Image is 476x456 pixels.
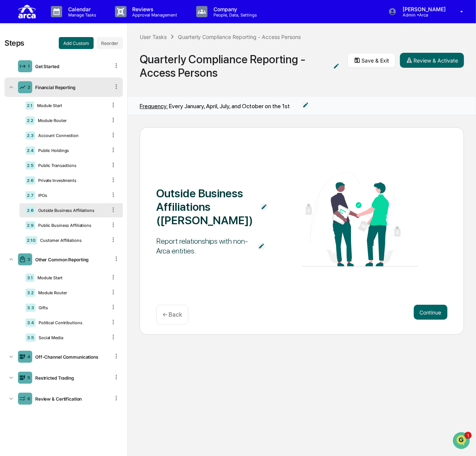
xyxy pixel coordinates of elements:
[4,144,50,157] a: 🔎Data Lookup
[25,289,35,297] div: 3.2
[25,176,35,185] div: 2.6
[25,334,36,342] div: 3.5
[7,57,21,70] img: 1746055101610-c473b297-6a78-478c-a979-82029cc54cd1
[16,57,29,70] img: 8933085812038_c878075ebb4cc5468115_72.jpg
[34,103,107,108] div: Module Start
[35,223,107,228] div: Public Business Affiliations
[32,375,110,381] div: Restricted Trading
[4,39,24,48] div: Steps
[25,206,35,215] div: 2.8
[34,64,103,70] div: We're available if you need us!
[28,85,30,90] div: 2
[62,6,100,12] p: Calendar
[36,320,107,325] div: Political Contributions
[27,396,30,401] div: 6
[140,34,167,40] div: User Tasks
[32,257,110,262] div: Other Common Reporting
[32,396,110,402] div: Review & Certification
[25,131,35,140] div: 2.3
[97,37,123,49] button: Reorder
[7,83,50,89] div: Past conversations
[27,257,30,262] div: 3
[140,103,290,110] div: Every January, April, July, and October on the 1st
[32,354,110,360] div: Off-Channel Communications
[4,130,51,143] a: 🖐️Preclearance
[333,63,340,70] img: Additional Document Icon
[32,85,110,90] div: Financial Reporting
[260,203,268,211] img: Additional Document Icon
[178,34,301,40] div: Quarterly Compliance Reporting - Access Persons
[116,81,136,90] button: See all
[35,208,107,213] div: Outside Business Affiliations
[35,133,107,138] div: Account Connection
[35,148,107,153] div: Public Holdings
[302,101,309,109] img: Edit reporting range icon
[156,186,253,227] div: Outside Business Affiliations ([PERSON_NAME])
[35,163,107,168] div: Public Transactions
[75,165,91,171] span: Pylon
[397,6,449,12] p: [PERSON_NAME]
[35,178,107,183] div: Private Investments
[18,3,36,20] img: logo
[53,165,91,171] a: Powered byPylon
[140,103,168,110] span: Frequency:
[34,275,107,280] div: Module Start
[25,116,35,125] div: 2.2
[127,12,181,18] p: Approval Management
[35,193,107,198] div: IPOs
[51,130,96,143] a: 🗄️Attestations
[25,304,36,312] div: 3.3
[25,101,60,107] span: 17 minutes ago
[7,133,13,139] div: 🖐️
[207,6,261,12] p: Company
[207,12,261,18] p: People, Data, Settings
[127,6,181,12] p: Reviews
[7,15,136,27] p: How can we help?
[25,274,34,282] div: 3.1
[15,133,48,140] span: Preclearance
[59,37,94,49] button: Add Custom
[397,12,449,18] p: Admin • Arca
[348,53,395,68] button: Save & Exit
[452,431,472,452] iframe: Open customer support
[54,133,60,139] div: 🗄️
[25,236,37,244] div: 2.10
[302,172,418,267] img: Outside Business Affiliations (OBAs)
[25,319,36,327] div: 3.4
[36,305,107,310] div: Gifts
[258,243,265,250] img: Additional Document Icon
[15,147,47,154] span: Data Lookup
[25,191,35,200] div: 2.7
[156,236,250,256] div: Report relationships with non-Arca entities.
[62,12,100,18] p: Manage Tasks
[32,64,110,69] div: Get Started
[25,221,35,229] div: 2.9
[34,57,123,64] div: Start new chat
[140,52,325,79] div: Quarterly Compliance Reporting - Access Persons
[25,101,34,110] div: 2.1
[35,290,107,295] div: Module Router
[400,53,464,68] button: Review & Activate
[35,118,107,123] div: Module Router
[25,146,35,155] div: 2.4
[37,238,107,243] div: Customer Affiliations
[27,375,30,380] div: 5
[25,161,35,170] div: 2.5
[127,59,136,68] button: Start new chat
[28,64,30,69] div: 1
[414,305,448,320] button: Continue
[163,311,182,318] p: ← Back
[27,354,30,359] div: 4
[7,148,13,153] div: 🔎
[36,335,107,340] div: Social Media
[62,133,93,140] span: Attestations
